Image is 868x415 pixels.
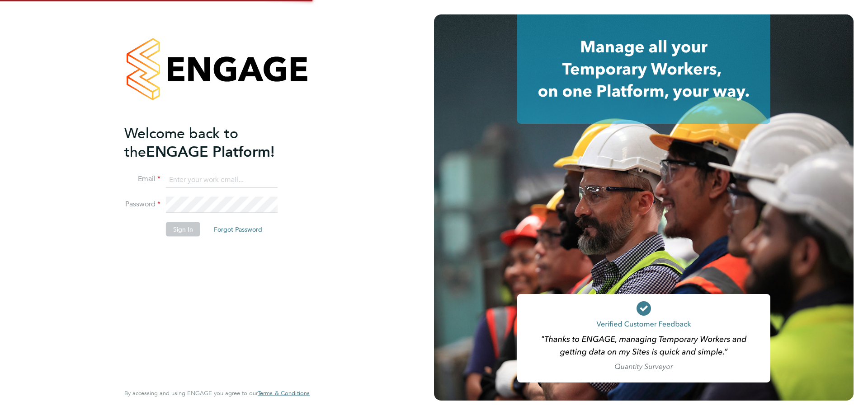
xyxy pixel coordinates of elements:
label: Password [124,200,160,209]
label: Email [124,174,160,184]
button: Forgot Password [207,222,269,237]
input: Enter your work email... [166,172,278,188]
h2: ENGAGE Platform! [124,124,301,161]
span: Welcome back to the [124,124,238,160]
span: Terms & Conditions [258,389,310,397]
button: Sign In [166,222,200,237]
span: By accessing and using ENGAGE you agree to our [124,389,310,397]
a: Terms & Conditions [258,390,310,397]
